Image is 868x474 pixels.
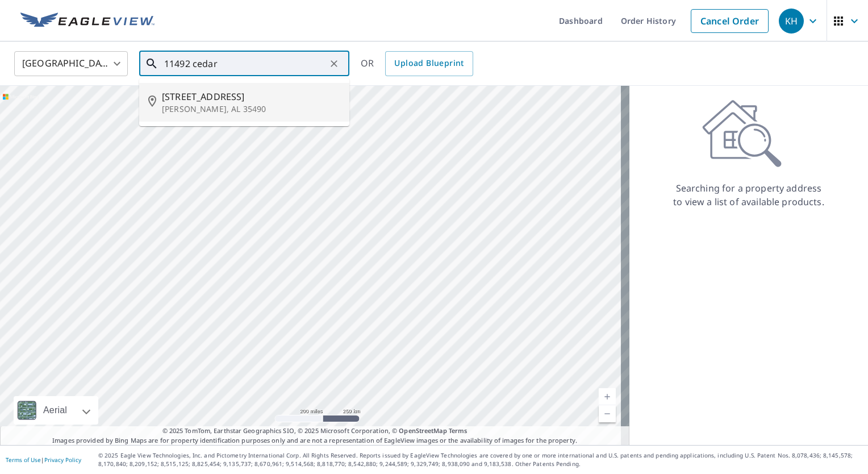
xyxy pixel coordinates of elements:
a: Cancel Order [691,9,769,33]
button: Clear [326,56,342,72]
a: Privacy Policy [44,456,81,464]
a: Current Level 5, Zoom In [599,388,616,405]
a: Upload Blueprint [385,51,473,76]
a: Terms [449,426,468,435]
span: © 2025 TomTom, Earthstar Geographics SIO, © 2025 Microsoft Corporation, © [162,426,468,436]
a: Current Level 5, Zoom Out [599,405,616,422]
input: Search by address or latitude-longitude [164,48,326,80]
a: Terms of Use [6,456,41,464]
p: © 2025 Eagle View Technologies, Inc. and Pictometry International Corp. All Rights Reserved. Repo... [98,451,862,468]
div: Aerial [14,396,98,425]
p: [PERSON_NAME], AL 35490 [162,103,340,115]
span: [STREET_ADDRESS] [162,90,340,103]
p: | [6,456,81,463]
p: Searching for a property address to view a list of available products. [673,181,825,209]
div: KH [779,9,804,34]
div: [GEOGRAPHIC_DATA] [14,48,128,80]
img: EV Logo [20,13,155,30]
span: Upload Blueprint [394,56,464,70]
div: OR [361,51,473,76]
a: OpenStreetMap [399,426,446,435]
div: Aerial [40,396,70,425]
